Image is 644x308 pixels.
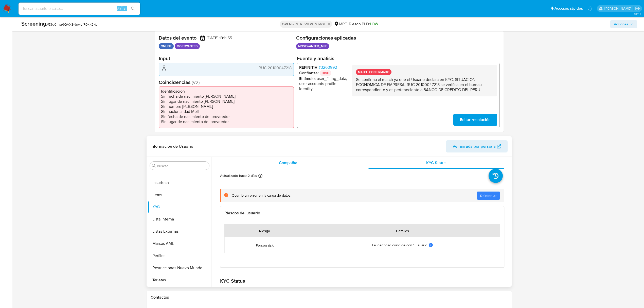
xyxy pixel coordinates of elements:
span: Compañía [279,160,297,166]
span: LOW [370,21,378,27]
span: Ver mirada por persona [453,140,496,152]
span: 3.161.2 [634,12,641,16]
p: Actualizado hace 2 días [220,173,257,178]
input: Buscar usuario o caso... [19,5,140,12]
button: Lista Interna [148,213,211,225]
button: Buscar [152,164,156,168]
button: Perfiles [148,250,211,262]
h1: Contactos [151,295,508,300]
div: MPE [334,21,347,27]
span: s [124,6,126,11]
button: search-icon [128,5,138,12]
button: Items [148,189,211,201]
button: Marcas AML [148,237,211,250]
span: # 53q0hwr6QVX9NnwyfR0xK3Ko [46,22,97,27]
span: Acciones [614,20,628,28]
button: KYC [148,201,211,213]
button: Insurtech [148,177,211,189]
button: Acciones [610,20,637,28]
button: Listas Externas [148,225,211,237]
p: agustin.duran@mercadolibre.com [604,6,633,11]
span: Alt [117,6,121,11]
h1: Información de Usuario [151,144,193,149]
a: Notificaciones [588,6,592,11]
span: Riesgo PLD: [349,21,378,27]
b: Screening [21,20,46,28]
button: Restricciones Nuevo Mundo [148,262,211,274]
input: Buscar [157,164,207,168]
span: KYC Status [426,160,446,166]
p: OPEN - IN_REVIEW_STAGE_II [280,21,332,28]
span: Accesos rápidos [554,6,583,11]
button: Ver mirada por persona [446,140,508,152]
button: Tarjetas [148,274,211,286]
a: Salir [635,6,640,11]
